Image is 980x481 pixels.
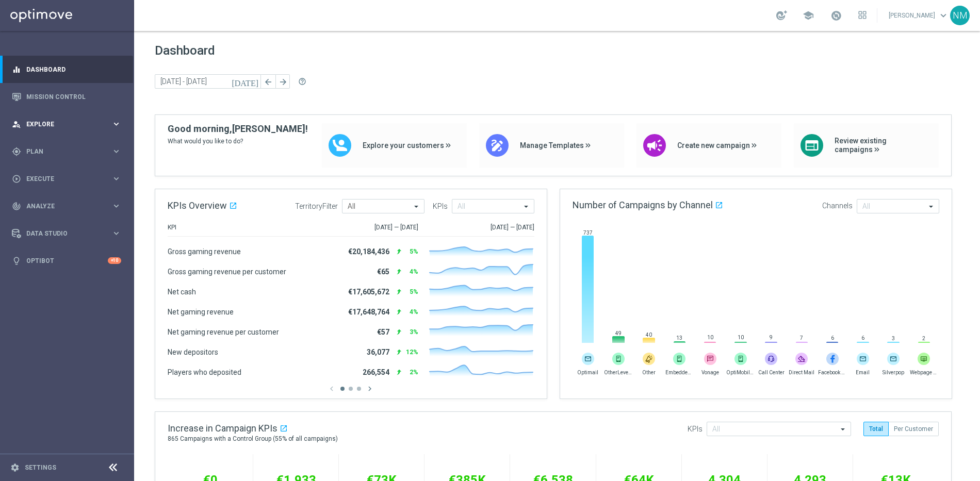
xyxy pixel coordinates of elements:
div: Data Studio [12,229,111,238]
a: [PERSON_NAME]keyboard_arrow_down [888,8,950,23]
span: Plan [26,148,111,155]
i: gps_fixed [12,147,21,156]
button: person_search Explore keyboard_arrow_right [11,120,122,128]
a: Optibot [26,247,108,274]
i: play_circle_outline [12,174,21,184]
span: Analyze [26,203,111,209]
a: Dashboard [26,56,121,83]
button: gps_fixed Plan keyboard_arrow_right [11,147,122,156]
div: Plan [12,147,111,156]
div: Optibot [12,247,121,274]
i: keyboard_arrow_right [111,228,121,238]
div: NM [950,6,970,25]
span: Explore [26,121,111,127]
i: lightbulb [12,256,21,266]
span: Execute [26,176,111,182]
div: Dashboard [12,56,121,83]
div: +10 [108,257,121,264]
button: equalizer Dashboard [11,65,122,74]
i: keyboard_arrow_right [111,174,121,184]
span: school [803,10,814,21]
div: Explore [12,120,111,129]
button: Mission Control [11,93,122,101]
span: keyboard_arrow_down [938,10,949,21]
button: Data Studio keyboard_arrow_right [11,229,122,238]
div: Mission Control [12,83,121,110]
i: person_search [12,120,21,129]
i: track_changes [12,202,21,211]
i: equalizer [12,65,21,74]
button: track_changes Analyze keyboard_arrow_right [11,202,122,210]
a: Settings [25,465,56,471]
i: keyboard_arrow_right [111,201,121,211]
i: settings [10,463,20,472]
button: play_circle_outline Execute keyboard_arrow_right [11,175,122,183]
button: lightbulb Optibot +10 [11,257,122,265]
i: keyboard_arrow_right [111,146,121,156]
span: Data Studio [26,230,111,237]
div: Analyze [12,202,111,211]
div: Execute [12,174,111,184]
a: Mission Control [26,83,121,110]
i: keyboard_arrow_right [111,119,121,129]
